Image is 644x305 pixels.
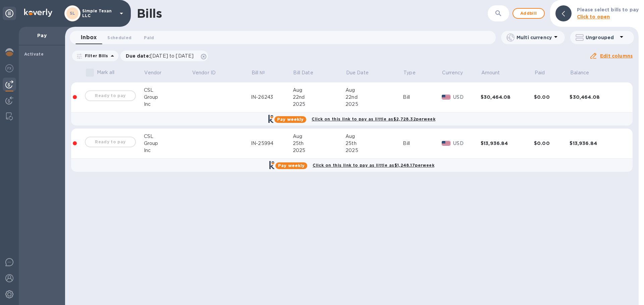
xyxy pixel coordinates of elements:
[192,69,216,76] p: Vendor ID
[293,133,345,140] div: Aug
[144,34,154,41] span: Paid
[293,69,313,76] p: Bill Date
[346,69,377,76] span: Due Date
[577,7,639,12] b: Please select bills to pay
[442,69,463,76] p: Currency
[403,94,441,101] div: Bill
[481,69,509,76] span: Amount
[586,34,618,41] p: Ungrouped
[481,140,534,147] div: $13,936.84
[107,34,131,41] span: Scheduled
[313,163,434,168] b: Click on this link to pay as little as $1,248.17 per week
[517,34,552,41] p: Multi currency
[403,140,441,147] div: Bill
[570,94,623,100] div: $30,464.08
[293,101,345,108] div: 2025
[534,94,570,100] div: $0.00
[293,87,345,94] div: Aug
[24,52,44,57] b: Activate
[251,94,293,101] div: IN-26243
[534,140,570,147] div: $0.00
[345,133,403,140] div: Aug
[453,94,481,101] p: USD
[293,147,345,154] div: 2025
[24,32,60,39] p: Pay
[82,9,116,18] p: Simple Texan LLC
[293,94,345,101] div: 22nd
[535,69,545,76] p: Paid
[277,117,304,122] b: Pay weekly
[481,69,500,76] p: Amount
[24,9,52,17] img: Logo
[251,140,293,147] div: IN-25994
[252,69,274,76] span: Bill №
[150,53,194,59] span: [DATE] to [DATE]
[513,8,545,19] button: Addbill
[144,94,192,101] div: Group
[293,140,345,147] div: 25th
[137,6,162,20] h1: Bills
[70,11,75,16] b: SL
[144,69,161,76] p: Vendor
[97,69,114,76] p: Mark all
[453,140,481,147] p: USD
[81,33,97,42] span: Inbox
[535,69,554,76] span: Paid
[570,69,589,76] p: Balance
[144,101,192,108] div: Inc
[345,147,403,154] div: 2025
[5,64,13,72] img: Foreign exchange
[278,163,305,168] b: Pay weekly
[345,87,403,94] div: Aug
[570,140,623,147] div: $13,936.84
[404,69,424,76] span: Type
[312,117,435,122] b: Click on this link to pay as little as $2,728.32 per week
[570,69,598,76] span: Balance
[144,147,192,154] div: Inc
[345,140,403,147] div: 25th
[120,51,208,61] div: Due date:[DATE] to [DATE]
[442,141,451,146] img: USD
[3,7,16,20] div: Unpin categories
[144,140,192,147] div: Group
[345,101,403,108] div: 2025
[577,14,610,19] b: Click to open
[404,69,416,76] p: Type
[192,69,224,76] span: Vendor ID
[442,95,451,99] img: USD
[293,69,322,76] span: Bill Date
[144,87,192,94] div: CSL
[144,69,170,76] span: Vendor
[519,9,539,17] span: Add bill
[126,53,197,59] p: Due date :
[252,69,265,76] p: Bill №
[144,133,192,140] div: CSL
[345,94,403,101] div: 22nd
[82,53,108,59] p: Filter Bills
[600,53,633,59] u: Edit columns
[346,69,369,76] p: Due Date
[481,94,534,100] div: $30,464.08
